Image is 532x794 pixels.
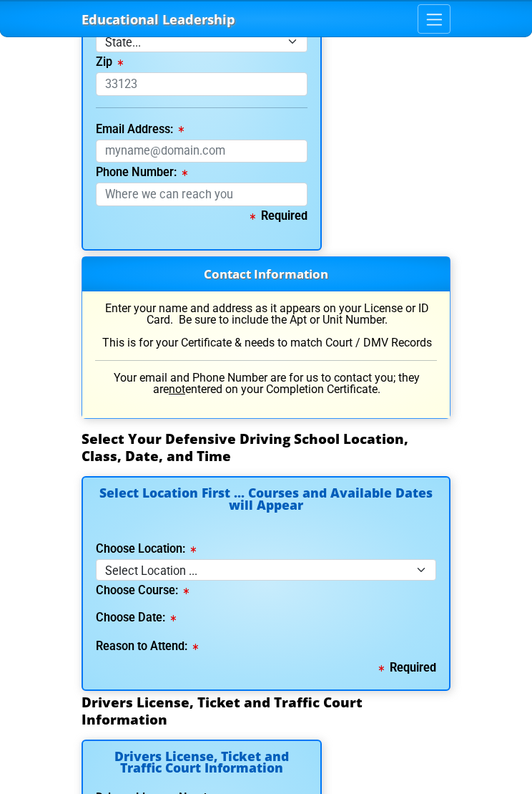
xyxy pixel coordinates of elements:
input: 33123 [96,72,307,96]
button: Toggle navigation [418,4,450,34]
h3: Drivers License, Ticket and Traffic Court Information [82,694,450,728]
label: Phone Number: [96,167,187,178]
input: Where we can reach you [96,183,307,206]
b: Required [379,661,436,674]
label: Choose Location: [96,543,196,555]
p: Enter your name and address as it appears on your License or ID Card. Be sure to include the Apt ... [95,303,437,349]
a: Educational Leadership [82,7,235,31]
h4: Select Location First ... Courses and Available Dates will Appear [96,487,436,528]
h4: Drivers License, Ticket and Traffic Court Information [96,750,307,778]
h3: Select Your Defensive Driving School Location, Class, Date, and Time [82,430,450,465]
label: Reason to Attend: [96,641,198,652]
h3: Contact Information [82,257,450,291]
u: not [169,382,185,396]
p: Your email and Phone Number are for us to contact you; they are entered on your Completion Certif... [95,372,437,395]
label: Email Address: [96,124,184,135]
b: Required [250,209,307,223]
input: myname@domain.com [96,140,307,163]
label: Choose Course: [96,585,189,596]
label: Choose Date: [96,612,176,624]
label: Zip [96,57,123,68]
